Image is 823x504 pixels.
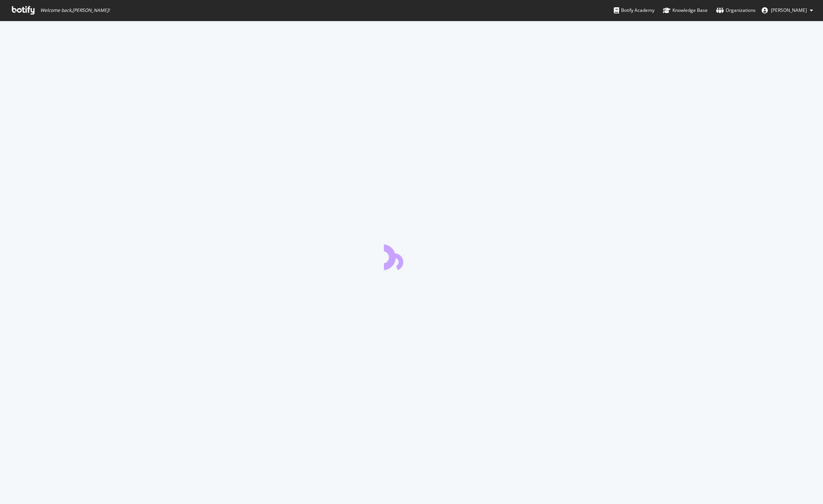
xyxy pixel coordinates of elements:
[40,7,110,13] span: Welcome back, [PERSON_NAME] !
[614,7,654,14] div: Botify Academy
[384,242,439,270] div: animation
[756,4,819,16] button: [PERSON_NAME]
[663,7,708,14] div: Knowledge Base
[771,7,807,13] span: Manish Patel
[716,7,756,14] div: Organizations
